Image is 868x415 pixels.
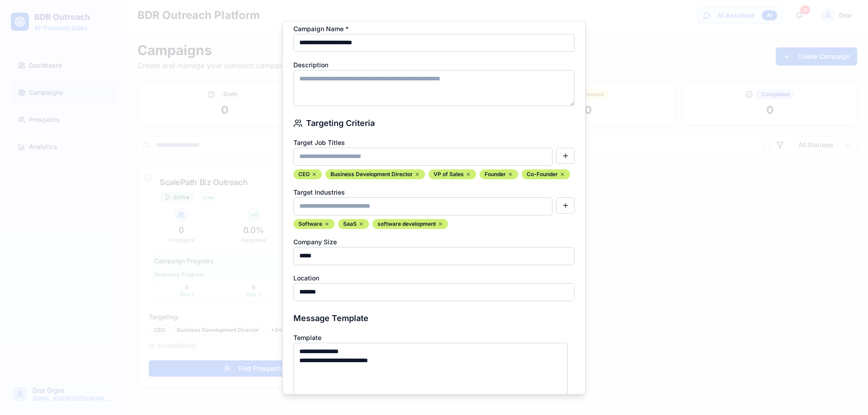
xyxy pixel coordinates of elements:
[293,188,345,196] label: Target Industries
[480,169,518,179] div: Founder
[293,25,349,33] label: Campaign Name *
[293,334,321,341] label: Template
[293,312,575,325] h3: Message Template
[338,219,369,229] div: SaaS
[293,219,335,229] div: Software
[293,238,337,246] label: Company Size
[522,169,570,179] div: Co-Founder
[293,139,345,146] label: Target Job Titles
[293,169,322,179] div: CEO
[293,61,328,69] label: Description
[293,117,575,130] h3: Targeting Criteria
[293,274,319,282] label: Location
[325,169,425,179] div: Business Development Director
[429,169,476,179] div: VP of Sales
[373,219,448,229] div: software development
